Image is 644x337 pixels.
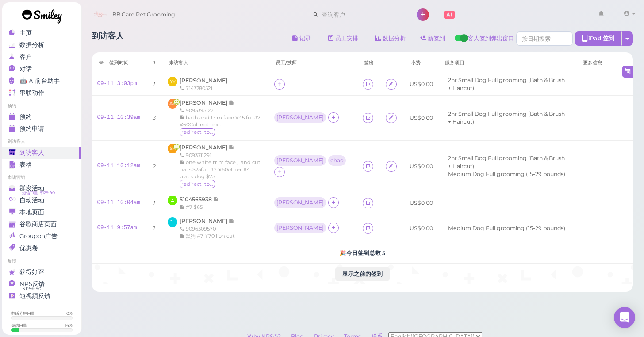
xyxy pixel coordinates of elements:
[168,217,177,227] span: JL
[22,285,41,292] span: NPS® 90
[180,225,235,232] div: 9096309570
[186,204,203,210] span: #7 $65
[446,154,571,170] li: 2hr Small Dog Full grooming (Bath & Brush + Haircut)
[368,31,413,46] a: 数据分析
[335,267,390,281] button: 显示之前的签到
[2,174,81,180] li: 市场营销
[19,89,44,97] span: 串联动作
[274,197,328,209] div: [PERSON_NAME]
[2,75,81,87] a: 🤖 AI前台助手
[180,107,264,114] div: 9095395127
[438,52,576,73] th: 服务项目
[2,27,81,39] a: 主页
[19,220,57,228] span: 谷歌商店页面
[19,232,57,240] span: Groupon广告
[186,233,235,239] span: 黑狗 #7 ¥70 lion cut
[180,144,234,151] a: [PERSON_NAME]
[19,268,44,276] span: 获得好评
[2,51,81,63] a: 客户
[285,31,318,46] button: 记录
[321,31,366,46] a: 员工安排
[180,152,264,159] div: 9093311291
[2,290,81,302] a: 短视频反馈
[276,157,324,164] div: [PERSON_NAME]
[153,114,156,121] i: 3
[153,81,155,87] i: 1
[180,159,261,180] span: one white trim face、and cut nails $25full #7 ¥60other #4 black dog $75
[97,250,628,256] h5: 🎉 今日签到总数 5
[388,114,394,121] i: Agreement form
[2,63,81,75] a: 对话
[319,8,405,22] input: 查询客户
[404,140,438,192] td: US$0.00
[19,161,32,168] span: 表格
[19,65,32,73] span: 对话
[19,77,60,85] span: 🤖 AI前台助手
[269,52,357,73] th: 员工/技师
[19,196,44,204] span: 自动活动
[274,112,328,124] div: [PERSON_NAME]
[97,200,141,206] a: 09-11 10:04am
[180,196,213,203] span: 5104565938
[153,225,155,231] i: 1
[180,218,234,224] a: [PERSON_NAME]
[19,41,44,49] span: 数据分析
[2,278,81,290] a: NPS反馈 NPS® 90
[446,76,571,92] li: 2hr Small Dog Full grooming (Bath & Brush + Haircut)
[19,149,44,157] span: 到访客人
[229,99,234,106] span: 记录
[19,280,45,288] span: NPS反馈
[97,163,141,169] a: 09-11 10:12am
[2,218,81,230] a: 谷歌商店页面
[19,53,32,61] span: 客户
[2,206,81,218] a: 本地页面
[168,99,177,109] span: AA
[2,138,81,145] li: 到访客人
[446,110,571,126] li: 2hr Small Dog Full grooming (Bath & Brush + Haircut)
[180,114,261,128] span: bath and trim face ¥45 full#7 ¥60Call not text.
[575,31,622,46] div: iPad 签到
[2,123,81,135] a: 预约申请
[576,52,633,73] th: 更多信息
[404,192,438,214] td: US$0.00
[2,147,81,159] a: 到访客人
[276,200,324,206] div: [PERSON_NAME]
[276,225,324,231] div: [PERSON_NAME]
[404,73,438,96] td: US$0.00
[614,307,635,328] div: Open Intercom Messenger
[22,189,55,196] span: 短信币量: $129.90
[357,52,380,73] th: 签出
[180,144,229,151] span: [PERSON_NAME]
[180,99,229,106] span: [PERSON_NAME]
[97,81,137,87] a: 09-11 3:03pm
[152,59,156,66] div: #
[19,292,50,300] span: 短视频反馈
[2,230,81,242] a: Groupon广告
[2,159,81,171] a: 表格
[404,95,438,140] td: US$0.00
[274,223,328,234] div: [PERSON_NAME]
[388,163,394,169] i: Agreement form
[97,114,141,121] a: 09-11 10:39am
[446,224,567,232] li: Medium Dog Full grooming (15-29 pounds)
[516,31,573,46] input: 按日期搜索
[180,128,215,136] span: redirect_to_google
[330,157,344,164] div: chao
[162,52,269,73] th: 来访客人
[19,29,32,37] span: 主页
[2,182,81,194] a: 群发活动 短信币量: $129.90
[229,218,234,224] span: 记录
[213,196,219,203] span: 记录
[65,322,73,328] div: 14 %
[404,214,438,243] td: US$0.00
[274,155,348,167] div: [PERSON_NAME] chao
[2,111,81,123] a: 预约
[180,99,234,106] a: [PERSON_NAME]
[413,31,452,46] a: 新签到
[2,39,81,51] a: 数据分析
[2,242,81,254] a: 优惠卷
[180,77,227,84] a: [PERSON_NAME]
[404,52,438,73] th: 小费
[92,31,124,48] h1: 到访客人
